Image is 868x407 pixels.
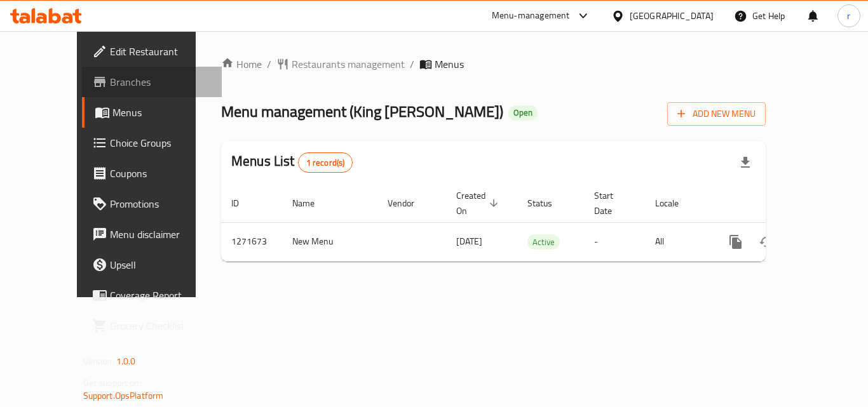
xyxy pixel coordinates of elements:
[584,222,645,261] td: -
[527,196,569,211] span: Status
[267,57,271,72] li: /
[82,36,222,67] a: Edit Restaurant
[116,353,136,370] span: 1.0.0
[110,74,212,90] span: Branches
[82,128,222,158] a: Choice Groups
[847,9,850,23] span: r
[710,184,853,223] th: Actions
[527,234,560,250] div: Active
[110,318,212,333] span: Grocery Checklist
[221,57,766,72] nav: breadcrumb
[667,102,766,126] button: Add New Menu
[508,105,538,121] div: Open
[299,157,353,169] span: 1 record(s)
[388,196,431,211] span: Vendor
[435,57,464,72] span: Menus
[112,105,212,120] span: Menus
[508,107,538,118] span: Open
[456,233,482,250] span: [DATE]
[110,44,212,59] span: Edit Restaurant
[83,353,114,370] span: Version:
[82,67,222,97] a: Branches
[298,152,353,173] div: Total records count
[730,147,761,178] div: Export file
[221,97,503,126] span: Menu management ( King [PERSON_NAME] )
[83,387,164,404] a: Support.OpsPlatform
[82,310,222,341] a: Grocery Checklist
[594,188,630,218] span: Start Date
[82,219,222,250] a: Menu disclaimer
[231,196,255,211] span: ID
[721,227,751,257] button: more
[110,135,212,150] span: Choice Groups
[82,189,222,219] a: Promotions
[110,166,212,181] span: Coupons
[82,280,222,310] a: Coverage Report
[82,250,222,280] a: Upsell
[221,184,853,262] table: enhanced table
[276,57,405,72] a: Restaurants management
[82,158,222,189] a: Coupons
[110,196,212,211] span: Promotions
[221,222,282,261] td: 1271673
[456,188,502,218] span: Created On
[83,375,142,391] span: Get support on:
[110,288,212,303] span: Coverage Report
[292,57,405,72] span: Restaurants management
[492,8,570,23] div: Menu-management
[645,222,710,261] td: All
[655,196,695,211] span: Locale
[231,152,353,173] h2: Menus List
[677,106,756,122] span: Add New Menu
[110,227,212,242] span: Menu disclaimer
[82,97,222,128] a: Menus
[110,257,212,272] span: Upsell
[751,227,782,257] button: Change Status
[282,222,377,261] td: New Menu
[630,9,714,23] div: [GEOGRAPHIC_DATA]
[221,57,262,72] a: Home
[410,57,414,72] li: /
[527,235,560,250] span: Active
[292,196,331,211] span: Name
